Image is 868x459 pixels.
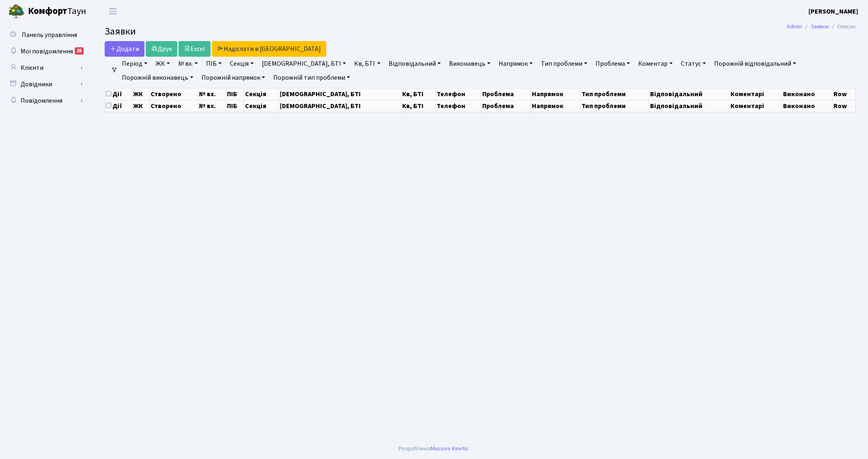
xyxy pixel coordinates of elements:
[28,5,86,18] span: Таун
[28,5,67,18] b: Комфорт
[832,88,855,100] th: Row
[21,47,73,56] span: Мої повідомлення
[4,60,86,76] a: Клієнти
[103,5,123,18] button: Переключити навігацію
[75,47,84,55] div: 25
[244,88,279,100] th: Секція
[431,444,469,453] a: Massive Kinetic
[8,3,25,20] img: logo.png
[4,76,86,92] a: Довідники
[146,41,177,57] a: Друк
[279,100,401,112] th: [DEMOGRAPHIC_DATA], БТІ
[811,22,829,31] a: Заявки
[729,100,782,112] th: Коментарі
[832,100,855,112] th: Row
[22,30,77,39] span: Панель управління
[435,88,481,100] th: Телефон
[774,18,868,35] nav: breadcrumb
[152,57,173,71] a: ЖК
[227,57,257,71] a: Секція
[226,88,244,100] th: ПІБ
[481,88,531,100] th: Проблема
[179,41,211,57] a: Excel
[105,24,136,39] span: Заявки
[203,57,225,71] a: ПІБ
[829,22,856,31] li: Список
[481,100,531,112] th: Проблема
[279,88,401,100] th: [DEMOGRAPHIC_DATA], БТІ
[175,57,201,71] a: № вх.
[729,88,782,100] th: Коментарі
[635,57,676,71] a: Коментар
[150,100,198,112] th: Створено
[259,57,349,71] a: [DEMOGRAPHIC_DATA], БТІ
[198,100,226,112] th: № вх.
[105,100,132,112] th: Дії
[401,88,435,100] th: Кв, БТІ
[782,88,833,100] th: Виконано
[198,88,226,100] th: № вх.
[244,100,279,112] th: Секція
[4,43,86,60] a: Мої повідомлення25
[351,57,383,71] a: Кв, БТІ
[385,57,444,71] a: Відповідальний
[808,7,858,16] a: [PERSON_NAME]
[150,88,198,100] th: Створено
[4,92,86,109] a: Повідомлення
[119,71,197,85] a: Порожній виконавець
[649,88,729,100] th: Відповідальний
[782,100,833,112] th: Виконано
[592,57,633,71] a: Проблема
[110,44,139,53] span: Додати
[212,41,326,57] a: Надіслати в [GEOGRAPHIC_DATA]
[132,88,150,100] th: ЖК
[270,71,353,85] a: Порожній тип проблеми
[495,57,536,71] a: Напрямок
[401,100,435,112] th: Кв, БТІ
[435,100,481,112] th: Телефон
[787,22,802,31] a: Admin
[531,100,580,112] th: Напрямок
[580,100,649,112] th: Тип проблеми
[198,71,268,85] a: Порожній напрямок
[649,100,729,112] th: Відповідальний
[4,27,86,43] a: Панель управління
[538,57,591,71] a: Тип проблеми
[531,88,580,100] th: Напрямок
[580,88,649,100] th: Тип проблеми
[119,57,151,71] a: Період
[678,57,709,71] a: Статус
[105,41,144,57] a: Додати
[105,88,132,100] th: Дії
[226,100,244,112] th: ПІБ
[446,57,494,71] a: Виконавець
[399,444,470,453] div: Розроблено .
[711,57,799,71] a: Порожній відповідальний
[132,100,150,112] th: ЖК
